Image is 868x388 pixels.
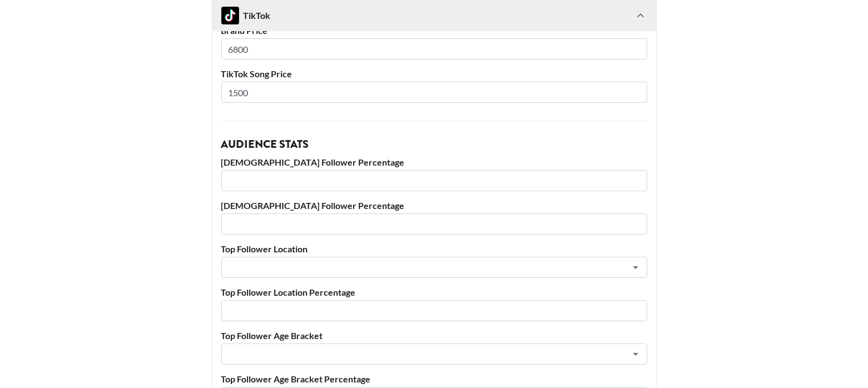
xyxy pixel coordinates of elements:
[628,260,643,275] button: Open
[221,7,239,24] img: TikTok
[221,287,647,298] label: Top Follower Location Percentage
[221,157,647,168] label: [DEMOGRAPHIC_DATA] Follower Percentage
[221,200,647,211] label: [DEMOGRAPHIC_DATA] Follower Percentage
[221,243,647,255] label: Top Follower Location
[628,346,643,362] button: Open
[221,68,647,79] label: TikTok Song Price
[221,374,647,385] label: Top Follower Age Bracket Percentage
[221,7,271,24] div: TikTok
[221,330,647,341] label: Top Follower Age Bracket
[221,139,647,150] h3: Audience Stats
